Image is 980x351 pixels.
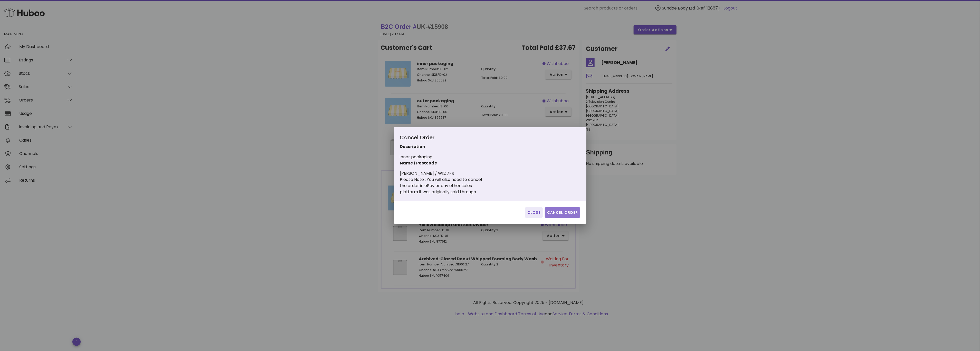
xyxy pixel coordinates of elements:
span: Close [527,210,541,215]
button: Cancel Order [545,207,580,218]
button: Close [525,207,543,218]
p: Description [400,144,515,150]
div: Cancel Order [400,133,515,144]
p: Name / Postcode [400,160,515,166]
div: Please Note : You will also need to cancel the order in eBay or any other sales platform it was o... [400,177,515,195]
span: Cancel Order [547,210,578,215]
div: inner packaging [PERSON_NAME] / W12 7FR [400,133,515,195]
